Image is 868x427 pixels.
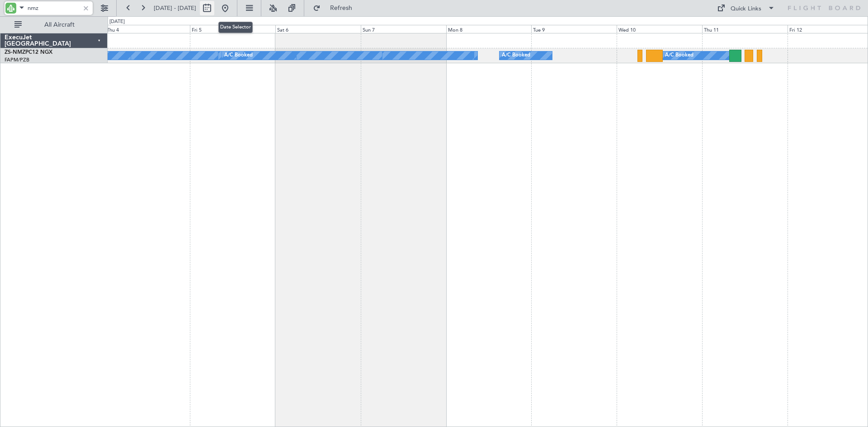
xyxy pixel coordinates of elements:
button: All Aircraft [10,18,98,32]
div: Fri 5 [190,25,275,33]
div: A/C Booked [665,49,693,62]
span: [DATE] - [DATE] [154,4,196,12]
input: A/C (Reg. or Type) [28,1,80,15]
div: Wed 10 [617,25,702,33]
a: ZS-NMZPC12 NGX [5,50,52,55]
div: Date Selector [218,22,253,33]
a: FAPM/PZB [5,56,29,63]
div: Tue 9 [531,25,617,33]
span: Refresh [322,5,360,11]
div: Thu 4 [105,25,190,33]
div: A/C Booked [224,49,253,62]
div: Thu 11 [702,25,788,33]
button: Refresh [309,1,363,15]
div: Sun 7 [361,25,446,33]
div: A/C Booked [502,49,530,62]
span: ZS-NMZ [5,50,25,55]
button: Quick Links [712,1,779,15]
div: [DATE] [109,18,125,26]
div: Sat 6 [275,25,361,33]
span: All Aircraft [24,22,95,28]
div: Quick Links [731,5,761,14]
div: Mon 8 [446,25,532,33]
